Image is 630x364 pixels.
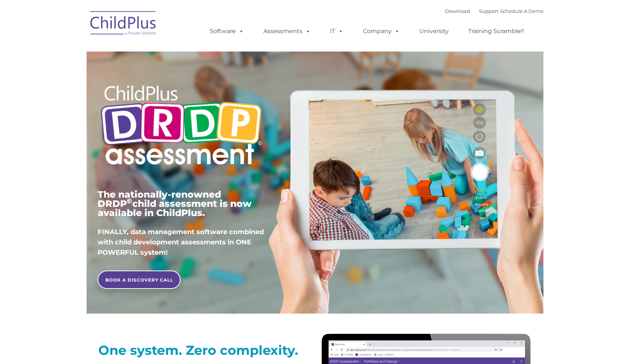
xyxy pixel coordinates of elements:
a: BOOK A DISCOVERY CALL [98,271,181,289]
a: Software [202,24,251,39]
a: Download [445,8,470,14]
sup: © [127,197,132,205]
a: Training Scramble!! [461,24,531,39]
a: Schedule A Demo [500,8,543,14]
img: ChildPlus by Procare Solutions [87,6,160,43]
a: Support [479,8,498,14]
font: | [445,8,543,14]
a: University [412,24,456,39]
img: Copyright - DRDP Logo Light [98,75,265,177]
a: IT [323,24,351,39]
span: FINALLY, data management software combined with child development assessments in ONE POWERFUL sys... [98,228,264,257]
a: Assessments [256,24,318,39]
span: The nationally-renowned DRDP child assessment is now available in ChildPlus. [98,189,252,218]
a: Company [356,24,407,39]
strong: One system. Zero complexity. [98,342,298,358]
